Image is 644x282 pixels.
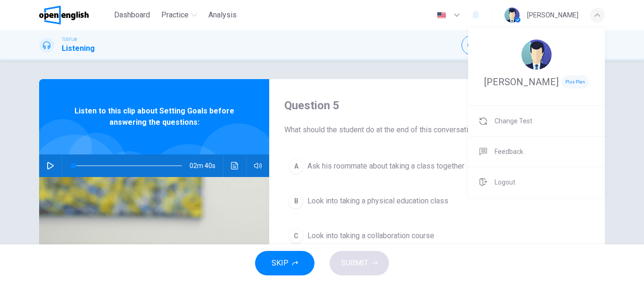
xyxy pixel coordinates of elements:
[495,146,523,157] span: Feedback
[561,75,589,89] span: Plus Plan
[495,115,532,127] span: Change Test
[484,76,559,88] span: [PERSON_NAME]
[521,40,552,70] img: Profile picture
[468,106,605,136] a: Change Test
[495,177,515,188] span: Logout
